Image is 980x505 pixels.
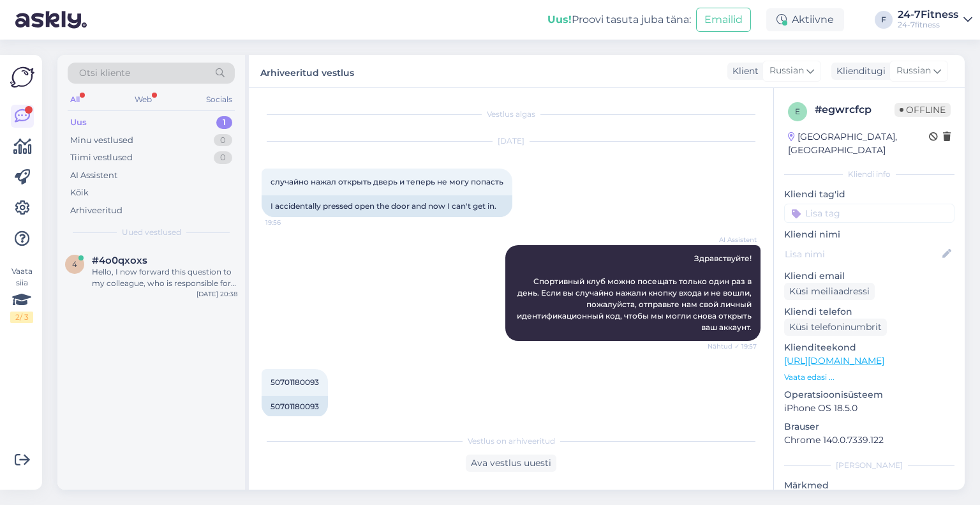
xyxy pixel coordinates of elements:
input: Lisa tag [784,204,954,223]
b: Uus! [547,13,572,26]
p: Operatsioonisüsteem [784,388,954,402]
div: Web [132,91,154,108]
span: AI Assistent [709,235,757,245]
div: Vestlus algas [262,109,761,120]
div: Kõik [70,186,89,199]
button: Emailid [696,8,751,32]
div: [GEOGRAPHIC_DATA], [GEOGRAPHIC_DATA] [788,130,929,157]
div: Tiimi vestlused [70,151,133,164]
div: Hello, I now forward this question to my colleague, who is responsible for this. The reply will b... [92,266,237,289]
span: Nähtud ✓ 19:57 [708,342,757,351]
span: #4o0qxoxs [92,255,147,266]
p: Kliendi telefon [784,305,954,319]
div: Minu vestlused [70,134,133,147]
div: Proovi tasuta juba täna: [547,12,691,27]
p: Kliendi email [784,269,954,283]
div: 24-7Fitness [898,10,958,20]
span: Uued vestlused [122,227,181,238]
p: Kliendi nimi [784,228,954,241]
div: Klienditugi [831,64,886,78]
div: 1 [216,116,232,129]
div: All [68,91,82,108]
div: 50701180093 [262,396,328,418]
a: [URL][DOMAIN_NAME] [784,355,884,366]
div: [PERSON_NAME] [784,460,954,471]
p: iPhone OS 18.5.0 [784,402,954,415]
div: Kliendi info [784,169,954,180]
div: # egwrcfcp [815,102,895,117]
div: F [875,11,893,29]
div: Arhiveeritud [70,204,122,217]
span: Russian [896,64,931,78]
span: 50701180093 [271,377,319,387]
div: 2 / 3 [10,312,33,323]
p: Klienditeekond [784,341,954,354]
div: Klient [727,64,759,78]
div: Socials [204,91,235,108]
a: 24-7Fitness24-7fitness [898,10,972,30]
div: Küsi meiliaadressi [784,283,875,300]
div: 0 [214,134,232,147]
div: Küsi telefoninumbrit [784,319,887,336]
div: Uus [70,116,87,129]
div: Ava vestlus uuesti [466,455,556,472]
div: AI Assistent [70,169,117,182]
p: Chrome 140.0.7339.122 [784,433,954,447]
p: Märkmed [784,479,954,492]
div: Vaata siia [10,266,33,323]
div: [DATE] 20:38 [197,289,237,299]
span: Russian [769,64,804,78]
span: случайно нажал открыть дверь и теперь не могу попасть [271,177,503,186]
span: 4 [72,259,77,269]
label: Arhiveeritud vestlus [260,63,354,80]
div: 0 [214,151,232,164]
span: e [795,107,800,116]
div: 24-7fitness [898,20,958,30]
input: Lisa nimi [785,247,940,261]
div: I accidentally pressed open the door and now I can't get in. [262,195,512,217]
span: Otsi kliente [79,66,130,80]
p: Kliendi tag'id [784,188,954,201]
p: Vaata edasi ... [784,372,954,383]
span: Vestlus on arhiveeritud [468,435,555,447]
p: Brauser [784,420,954,433]
img: Askly Logo [10,65,34,89]
div: [DATE] [262,135,761,147]
span: 19:56 [265,218,313,227]
div: Aktiivne [766,8,844,31]
span: Здравствуйте! Спортивный клуб можно посещать только один раз в день. Если вы случайно нажали кноп... [517,253,754,332]
span: Offline [895,103,951,117]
